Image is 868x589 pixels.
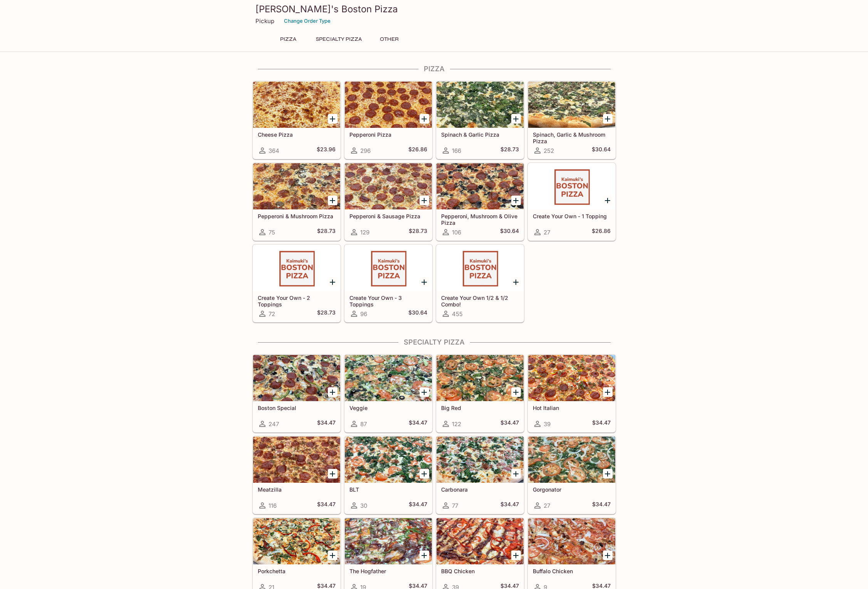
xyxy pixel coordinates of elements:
div: Pepperoni Pizza [345,82,432,128]
a: Gorgonator27$34.47 [528,436,616,514]
button: Add Cheese Pizza [328,114,337,124]
span: 129 [360,229,369,236]
div: The Hogfather [345,518,432,564]
h4: Pizza [252,65,616,73]
h5: Big Red [441,405,519,411]
span: 252 [544,147,554,154]
span: 296 [360,147,371,154]
span: 166 [452,147,461,154]
div: BBQ Chicken [437,518,524,564]
button: Pizza [271,34,306,45]
h5: Veggie [349,405,427,411]
button: Add Create Your Own - 1 Topping [603,196,613,205]
button: Add Hot Italian [603,387,613,397]
h5: Porkchetta [258,568,336,574]
span: 30 [360,502,367,509]
button: Add Pepperoni, Mushroom & Olive Pizza [511,196,521,205]
h5: $30.64 [592,146,611,155]
button: Add Veggie [420,387,429,397]
h5: $34.47 [500,419,519,428]
h5: $26.86 [408,146,427,155]
h5: $34.47 [592,419,611,428]
h5: $28.73 [500,146,519,155]
button: Add Create Your Own 1/2 & 1/2 Combo! [511,277,521,287]
div: Buffalo Chicken [528,518,615,564]
span: 27 [544,229,550,236]
a: Big Red122$34.47 [436,355,524,432]
a: Cheese Pizza364$23.96 [253,81,341,159]
p: Pickup [255,17,274,25]
h4: Specialty Pizza [252,338,616,346]
button: Other [372,34,407,45]
h5: BBQ Chicken [441,568,519,574]
h5: Pepperoni, Mushroom & Olive Pizza [441,213,519,226]
h5: Pepperoni & Sausage Pizza [349,213,427,219]
div: BLT [345,437,432,483]
h5: Hot Italian [533,405,611,411]
h5: $34.47 [409,501,427,510]
h5: Pepperoni Pizza [349,131,427,138]
span: 247 [269,420,279,428]
span: 122 [452,420,461,428]
span: 27 [544,502,550,509]
span: 72 [269,310,275,318]
a: Pepperoni Pizza296$26.86 [344,81,432,159]
h5: Create Your Own - 3 Toppings [349,294,427,307]
h5: Cheese Pizza [258,131,336,138]
button: Add BBQ Chicken [511,551,521,560]
a: BLT30$34.47 [344,436,432,514]
div: Pepperoni, Mushroom & Olive Pizza [437,163,524,209]
button: Add The Hogfather [420,551,429,560]
span: 455 [452,310,463,318]
button: Add Carbonara [511,469,521,479]
button: Add Big Red [511,387,521,397]
h5: Create Your Own - 2 Toppings [258,294,336,307]
div: Create Your Own - 3 Toppings [345,245,432,291]
div: Carbonara [437,437,524,483]
div: Spinach, Garlic & Mushroom Pizza [528,82,615,128]
div: Veggie [345,355,432,401]
button: Change Order Type [280,15,334,27]
a: Hot Italian39$34.47 [528,355,616,432]
a: Pepperoni & Sausage Pizza129$28.73 [344,163,432,241]
span: 39 [544,420,551,428]
a: Spinach, Garlic & Mushroom Pizza252$30.64 [528,81,616,159]
div: Boston Special [253,355,340,401]
a: Boston Special247$34.47 [253,355,341,432]
div: Big Red [437,355,524,401]
h5: $30.64 [408,309,427,318]
button: Add Buffalo Chicken [603,551,613,560]
button: Add BLT [420,469,429,479]
a: Pepperoni & Mushroom Pizza75$28.73 [253,163,341,241]
div: Pepperoni & Mushroom Pizza [253,163,340,209]
span: 106 [452,229,461,236]
button: Add Pepperoni Pizza [420,114,429,124]
div: Hot Italian [528,355,615,401]
a: Carbonara77$34.47 [436,436,524,514]
h5: Carbonara [441,486,519,493]
h3: [PERSON_NAME]'s Boston Pizza [255,3,613,15]
h5: $28.73 [409,228,427,237]
span: 116 [269,502,277,509]
h5: $34.47 [317,501,336,510]
h5: Create Your Own - 1 Topping [533,213,611,219]
button: Add Spinach, Garlic & Mushroom Pizza [603,114,613,124]
div: Create Your Own 1/2 & 1/2 Combo! [437,245,524,291]
button: Add Gorgonator [603,469,613,479]
div: Create Your Own - 1 Topping [528,163,615,209]
h5: $34.47 [409,419,427,428]
h5: $23.96 [317,146,336,155]
h5: $30.64 [500,228,519,237]
div: Porkchetta [253,518,340,564]
a: Create Your Own - 1 Topping27$26.86 [528,163,616,241]
h5: Gorgonator [533,486,611,493]
div: Create Your Own - 2 Toppings [253,245,340,291]
span: 77 [452,502,458,509]
span: 96 [360,310,367,318]
h5: $34.47 [317,419,336,428]
a: Pepperoni, Mushroom & Olive Pizza106$30.64 [436,163,524,241]
button: Add Spinach & Garlic Pizza [511,114,521,124]
h5: $28.73 [317,228,336,237]
h5: Meatzilla [258,486,336,493]
a: Meatzilla116$34.47 [253,436,341,514]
